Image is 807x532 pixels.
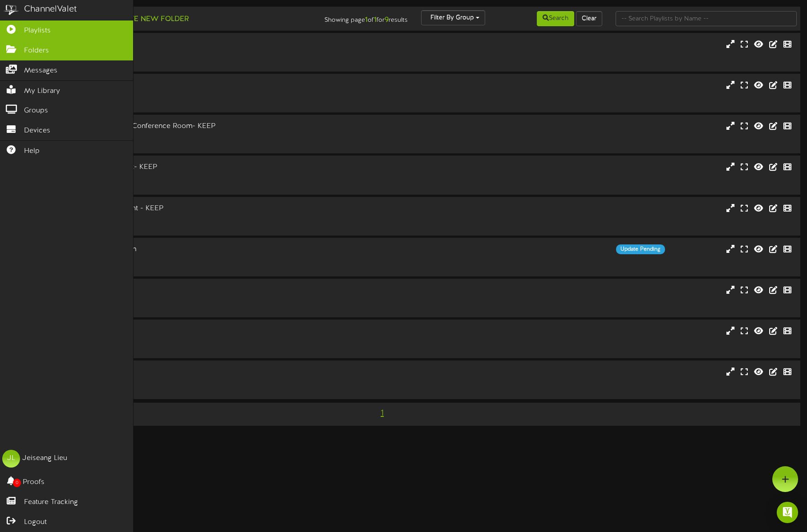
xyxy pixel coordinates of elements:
button: Clear [576,11,602,26]
div: Portrait ( 9:16 ) [36,213,344,221]
div: New 55" OR - Retail Room [36,244,344,255]
div: # 12103 [36,221,344,228]
div: # 12104 [36,139,344,147]
div: # 12577 [36,385,344,392]
span: Proofs [23,477,45,488]
div: Level 2 - Landscape LED Conference Room- KEEP [36,121,344,132]
span: 0 [13,479,21,487]
div: Landscape ( 16:9 ) [36,91,344,98]
button: Create New Folder [103,14,191,25]
div: Landscape ( 16:9 ) [36,296,344,303]
div: Landscape ( 16:9 ) [36,132,344,139]
div: TPC Store - KEEP [36,367,344,377]
div: # 12143 [36,57,344,65]
div: Jeiseang Lieu [22,453,67,464]
span: Folders [24,46,49,56]
span: My Library [24,86,60,96]
div: Injection 5- KEEP [36,80,344,91]
div: Portrait ( 9:16 ) [36,172,344,180]
span: 1 [378,408,386,418]
strong: 9 [385,16,389,24]
div: Spa Lounge - KEEP [36,326,344,336]
div: Level 2 - Portrait LED Right - KEEP [36,204,344,214]
span: Logout [24,517,47,528]
div: Update Pending [616,244,665,254]
strong: 1 [365,16,368,24]
div: Landscape ( 16:9 ) [36,50,344,57]
div: Landscape ( 16:9 ) [36,336,344,344]
strong: 1 [374,16,377,24]
span: Messages [24,66,57,76]
div: # 12140 [36,98,344,106]
div: # 12128 [36,344,344,352]
button: Filter By Group [421,10,485,25]
input: -- Search Playlists by Name -- [616,11,797,26]
div: Showing page of for results [285,10,414,25]
div: Level 2 - Portrait LED Left- KEEP [36,162,344,172]
span: Devices [24,126,50,136]
button: Search [537,11,574,26]
div: Landscape ( 16:9 ) [36,254,344,262]
span: Groups [24,106,48,116]
span: Playlists [24,26,51,36]
div: Open Intercom Messenger [777,502,798,523]
div: # 12127 [36,303,344,311]
span: Feature Tracking [24,497,78,508]
span: Help [24,146,40,156]
div: JL [2,450,20,468]
div: # 12815 [36,262,344,270]
div: # 12102 [36,180,344,188]
div: Spa Checkout - KEEP [36,285,344,296]
div: Landscape ( 16:9 ) [36,377,344,385]
div: ChannelValet [24,3,77,16]
div: Injection 3- KEEP [36,40,344,50]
